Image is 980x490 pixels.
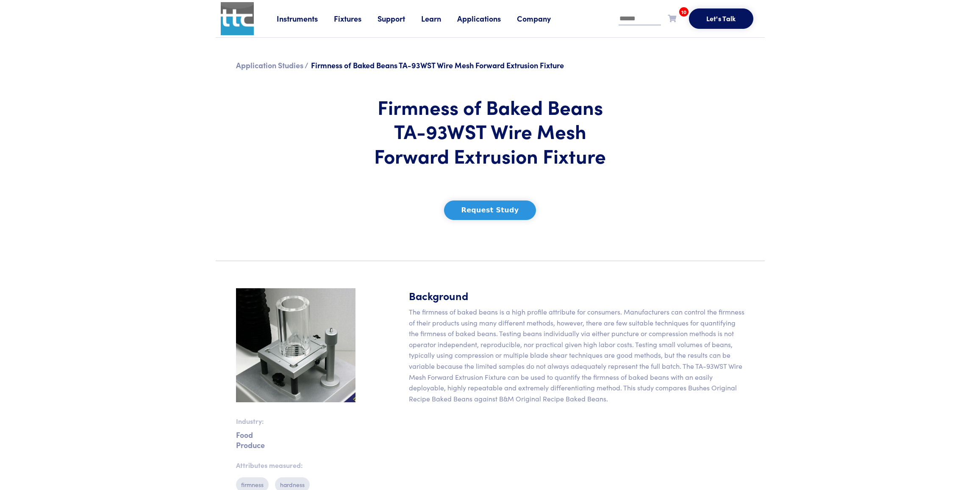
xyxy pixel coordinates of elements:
button: Request Study [444,200,536,220]
a: Support [378,13,421,24]
h5: Background [409,288,744,303]
a: Company [517,13,567,24]
h1: Firmness of Baked Beans TA-93WST Wire Mesh Forward Extrusion Fixture [366,95,615,168]
p: Food [236,433,355,436]
button: Let's Talk [689,8,753,29]
p: Industry: [236,416,355,427]
a: Learn [421,13,457,24]
a: 10 [668,13,676,23]
a: Fixtures [334,13,378,24]
span: Firmness of Baked Beans TA-93WST Wire Mesh Forward Extrusion Fixture [311,60,564,70]
a: Applications [457,13,517,24]
img: ttc_logo_1x1_v1.0.png [221,2,254,35]
p: Produce [236,443,355,446]
span: 10 [679,7,688,17]
p: The firmness of baked beans is a high profile attribute for consumers. Manufacturers can control ... [409,306,744,404]
p: Attributes measured: [236,460,355,471]
a: Instruments [277,13,334,24]
a: Application Studies / [236,60,308,70]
